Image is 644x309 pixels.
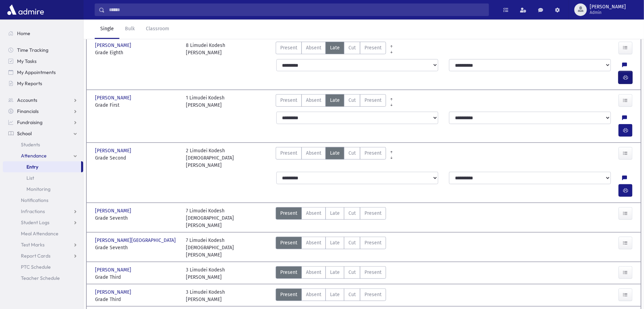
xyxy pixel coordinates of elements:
[95,266,133,274] span: [PERSON_NAME]
[21,275,60,281] span: Teacher Schedule
[21,253,50,259] span: Report Cards
[306,239,321,246] span: Absent
[186,237,270,259] div: 7 Limudei Kodesh [DEMOGRAPHIC_DATA][PERSON_NAME]
[276,147,386,169] div: AttTypes
[3,139,83,150] a: Students
[348,149,356,157] span: Cut
[330,149,340,157] span: Late
[3,106,83,117] a: Financials
[280,291,297,298] span: Present
[17,47,48,53] span: Time Tracking
[3,95,83,106] a: Accounts
[95,237,177,244] span: [PERSON_NAME][GEOGRAPHIC_DATA]
[95,101,179,109] span: Grade First
[276,266,386,281] div: AttTypes
[330,291,340,298] span: Late
[26,186,50,192] span: Monitoring
[95,244,179,251] span: Grade Seventh
[276,42,386,56] div: AttTypes
[186,94,225,109] div: 1 Limudei Kodesh [PERSON_NAME]
[306,149,321,157] span: Absent
[348,210,356,217] span: Cut
[186,207,270,229] div: 7 Limudei Kodesh [DEMOGRAPHIC_DATA][PERSON_NAME]
[306,269,321,276] span: Absent
[276,288,386,303] div: AttTypes
[3,78,83,89] a: My Reports
[3,128,83,139] a: School
[280,149,297,157] span: Present
[3,56,83,67] a: My Tasks
[21,242,45,248] span: Test Marks
[186,266,225,281] div: 3 Limudei Kodesh [PERSON_NAME]
[276,94,386,109] div: AttTypes
[348,269,356,276] span: Cut
[26,175,34,181] span: List
[21,219,49,226] span: Student Logs
[330,44,340,51] span: Late
[3,273,83,284] a: Teacher Schedule
[95,288,133,296] span: [PERSON_NAME]
[95,19,119,39] a: Single
[280,269,297,276] span: Present
[3,161,81,172] a: Entry
[306,210,321,217] span: Absent
[21,197,48,203] span: Notifications
[330,97,340,104] span: Late
[3,217,83,228] a: Student Logs
[348,97,356,104] span: Cut
[95,296,179,303] span: Grade Third
[280,97,297,104] span: Present
[21,141,40,148] span: Students
[330,269,340,276] span: Late
[3,206,83,217] a: Infractions
[95,207,133,214] span: [PERSON_NAME]
[17,30,30,36] span: Home
[364,239,382,246] span: Present
[330,210,340,217] span: Late
[590,10,626,15] span: Admin
[105,3,489,16] input: Search
[95,42,133,49] span: [PERSON_NAME]
[17,108,39,114] span: Financials
[330,239,340,246] span: Late
[3,228,83,239] a: Meal Attendance
[348,239,356,246] span: Cut
[17,130,32,137] span: School
[17,80,42,87] span: My Reports
[306,291,321,298] span: Absent
[364,44,382,51] span: Present
[17,119,42,125] span: Fundraising
[6,3,46,17] img: AdmirePro
[95,154,179,162] span: Grade Second
[364,149,382,157] span: Present
[17,69,56,75] span: My Appointments
[95,94,133,101] span: [PERSON_NAME]
[364,269,382,276] span: Present
[119,19,140,39] a: Bulk
[3,261,83,273] a: PTC Schedule
[21,208,45,214] span: Infractions
[95,49,179,56] span: Grade Eighth
[364,291,382,298] span: Present
[3,195,83,206] a: Notifications
[590,4,626,10] span: [PERSON_NAME]
[306,44,321,51] span: Absent
[17,97,37,103] span: Accounts
[3,239,83,250] a: Test Marks
[3,184,83,195] a: Monitoring
[186,288,225,303] div: 3 Limudei Kodesh [PERSON_NAME]
[348,44,356,51] span: Cut
[3,44,83,56] a: Time Tracking
[280,210,297,217] span: Present
[95,214,179,222] span: Grade Seventh
[95,274,179,281] span: Grade Third
[348,291,356,298] span: Cut
[364,210,382,217] span: Present
[21,264,51,270] span: PTC Schedule
[21,153,47,159] span: Attendance
[364,97,382,104] span: Present
[306,97,321,104] span: Absent
[21,230,58,237] span: Meal Attendance
[3,28,83,39] a: Home
[17,58,37,64] span: My Tasks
